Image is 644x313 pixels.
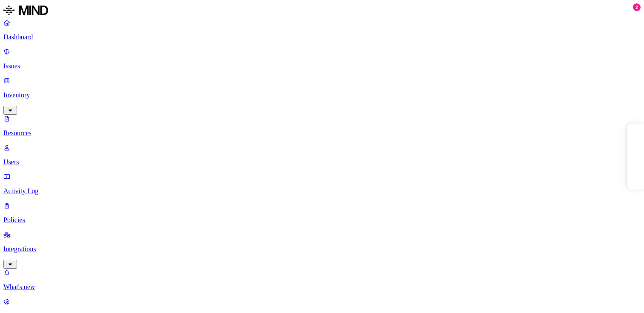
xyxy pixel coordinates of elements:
[633,3,641,11] div: 2
[3,245,641,253] p: Integrations
[3,283,641,291] p: What's new
[3,216,641,224] p: Policies
[3,3,48,17] img: MIND
[3,129,641,137] p: Resources
[3,187,641,195] p: Activity Log
[3,158,641,166] p: Users
[3,91,641,99] p: Inventory
[3,33,641,41] p: Dashboard
[3,62,641,70] p: Issues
